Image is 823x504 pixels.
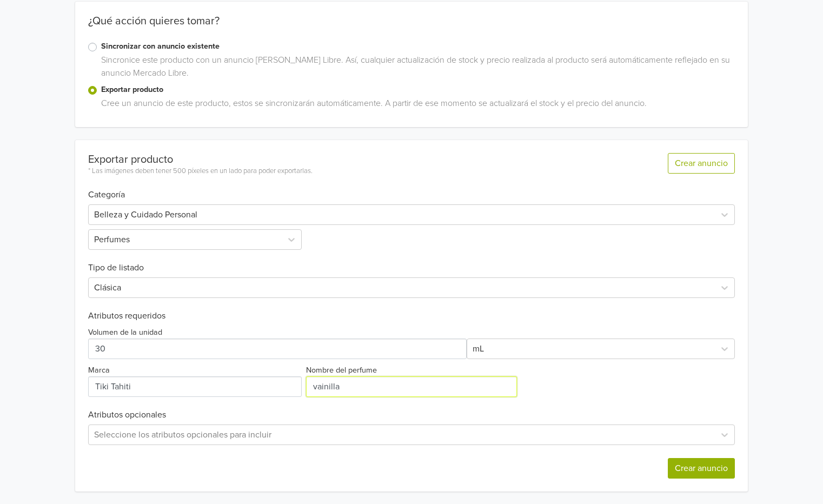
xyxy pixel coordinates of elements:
label: Exportar producto [101,84,734,96]
div: ¿Qué acción quieres tomar? [75,15,747,41]
div: Exportar producto [88,153,313,166]
label: Nombre del perfume [306,364,377,376]
h6: Categoría [88,177,734,200]
label: Marca [88,364,110,376]
h6: Atributos opcionales [88,410,734,420]
div: * Las imágenes deben tener 500 píxeles en un lado para poder exportarlas. [88,166,313,177]
button: Crear anuncio [668,153,735,174]
h6: Atributos requeridos [88,311,734,321]
h6: Tipo de listado [88,250,734,273]
div: Cree un anuncio de este producto, estos se sincronizarán automáticamente. A partir de ese momento... [97,97,734,114]
label: Volumen de la unidad [88,327,162,339]
label: Sincronizar con anuncio existente [101,41,734,52]
button: Crear anuncio [668,458,735,479]
div: Sincronice este producto con un anuncio [PERSON_NAME] Libre. Así, cualquier actualización de stoc... [97,54,734,84]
